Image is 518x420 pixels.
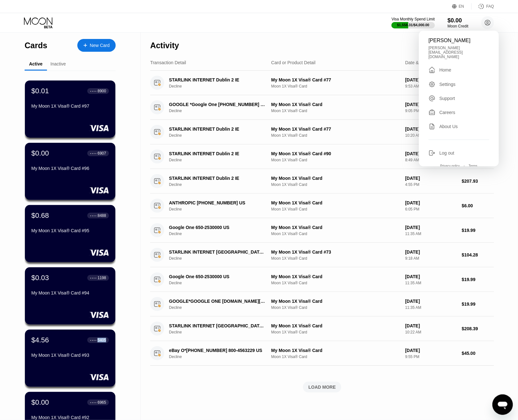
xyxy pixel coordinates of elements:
div: Decline [169,207,274,211]
div: Decline [169,305,274,310]
div: ANTHROPIC [PHONE_NUMBER] USDeclineMy Moon 1X Visa® CardMoon 1X Visa® Card[DATE]6:05 PM$6.00 [150,194,494,218]
div: STARLINK INTERNET Dublin 2 IEDeclineMy Moon 1X Visa® Card #90Moon 1X Visa® Card[DATE]8:49 AM$103.99 [150,144,494,169]
div: $208.39 [462,326,494,331]
div: Privacy policy [440,164,460,168]
div: $0.00 [448,17,468,24]
div: EN [452,3,472,10]
div: Log out [429,149,489,157]
div: My Moon 1X Visa® Card [271,102,400,107]
div: STARLINK INTERNET [GEOGRAPHIC_DATA] IEDeclineMy Moon 1X Visa® Card #73Moon 1X Visa® Card[DATE]9:1... [150,243,494,267]
div: My Moon 1X Visa® Card [271,348,400,353]
div: $207.93 [462,179,494,184]
div: $104.28 [462,252,494,257]
div: [DATE] [405,323,457,328]
div: Moon 1X Visa® Card [271,207,400,211]
div: ● ● ● ● [90,152,97,154]
div: ● ● ● ● [90,277,97,279]
div: $0.03● ● ● ●1198My Moon 1X Visa® Card #94 [25,267,115,325]
div: Decline [169,133,274,138]
div: 11:35 AM [405,281,457,285]
div: GOOGLE *Google One [PHONE_NUMBER] USDeclineMy Moon 1X Visa® CardMoon 1X Visa® Card[DATE]9:05 PM$1... [150,95,494,120]
div: Moon 1X Visa® Card [271,158,400,162]
div: $0.00 [31,149,49,157]
div: My Moon 1X Visa® Card #77 [271,126,400,132]
div: [DATE] [405,348,457,353]
div: ● ● ● ● [90,215,97,217]
div: [DATE] [405,274,457,279]
div: My Moon 1X Visa® Card #94 [31,290,109,295]
div: Moon 1X Visa® Card [271,133,400,138]
div: 6907 [97,151,106,156]
div: 9:55 PM [405,355,457,359]
div: My Moon 1X Visa® Card #73 [271,249,400,255]
div: 9:05 PM [405,109,457,113]
div:  [429,66,436,74]
div: 11:35 AM [405,305,457,310]
div: $1,558.31 / $4,000.00 [397,23,429,27]
div: Decline [169,84,274,88]
div: Moon 1X Visa® Card [271,182,400,187]
div: Support [429,95,489,102]
div: My Moon 1X Visa® Card #77 [271,77,400,82]
div: Active [29,61,43,66]
div: Support [439,96,455,101]
div: eBay O*[PHONE_NUMBER] 800-4563229 USDeclineMy Moon 1X Visa® CardMoon 1X Visa® Card[DATE]9:55 PM$4... [150,341,494,366]
div: My Moon 1X Visa® Card [271,274,400,279]
div: Moon Credit [448,24,468,28]
div: Moon 1X Visa® Card [271,256,400,261]
div: Decline [169,109,274,113]
iframe: Кнопка запуска окна обмена сообщениями [492,394,513,415]
div: Moon 1X Visa® Card [271,281,400,285]
div: [DATE] [405,200,457,205]
div: Log out [439,150,454,156]
div: Decline [169,330,274,334]
div: $19.99 [462,228,494,233]
div: $0.00● ● ● ●6907My Moon 1X Visa® Card #96 [25,143,115,200]
div: Inactive [50,61,66,66]
div: eBay O*[PHONE_NUMBER] 800-4563229 US [169,348,266,353]
div: Decline [169,355,274,359]
div: My Moon 1X Visa® Card #90 [271,151,400,156]
div: 8900 [97,89,106,93]
div: 10:20 AM [405,133,457,138]
div: 10:22 AM [405,330,457,334]
div: $0.00 [31,398,49,407]
div: STARLINK INTERNET Dublin 2 IEDeclineMy Moon 1X Visa® Card #77Moon 1X Visa® Card[DATE]10:20 AM$104.01 [150,120,494,144]
div: Moon 1X Visa® Card [271,330,400,334]
div: Transaction Detail [150,60,186,65]
div: FAQ [472,3,494,10]
div: GOOGLE*GOOGLE ONE [DOMAIN_NAME][URL]DeclineMy Moon 1X Visa® CardMoon 1X Visa® Card[DATE]11:35 AM$... [150,292,494,317]
div: STARLINK INTERNET [GEOGRAPHIC_DATA] IE [169,249,266,255]
div: 9:53 AM [405,84,457,88]
div: $0.68● ● ● ●8488My Moon 1X Visa® Card #95 [25,205,115,262]
div: Google One 650-2530000 US [169,225,266,230]
div: Visa Monthly Spend Limit$1,558.31/$4,000.00 [391,17,435,28]
div: $4.56 [31,336,49,344]
div: $0.00Moon Credit [448,17,468,28]
div: 9:18 AM [405,256,457,261]
div: Moon 1X Visa® Card [271,232,400,236]
div: 1198 [97,276,106,280]
div: Home [439,67,451,73]
div: STARLINK INTERNET Dublin 2 IEDeclineMy Moon 1X Visa® CardMoon 1X Visa® Card[DATE]4:55 PM$207.93 [150,169,494,194]
div: $0.01 [31,87,49,95]
div: Date & Time [405,60,430,65]
div: About Us [429,123,489,130]
div: Cards [25,41,47,50]
div: $6.00 [462,203,494,208]
div: My Moon 1X Visa® Card [271,323,400,328]
div: FAQ [486,4,494,9]
div: STARLINK INTERNET Dublin 2 IE [169,151,266,156]
div: GOOGLE *Google One [PHONE_NUMBER] US [169,102,266,107]
div: [PERSON_NAME] [429,38,489,43]
div: Decline [169,281,274,285]
div: $19.99 [462,277,494,282]
div: 6:05 PM [405,207,457,211]
div: [PERSON_NAME][EMAIL_ADDRESS][DOMAIN_NAME] [429,46,489,59]
div: $45.00 [462,351,494,356]
div: $19.99 [462,302,494,307]
div: 11:35 AM [405,232,457,236]
div: Decline [169,256,274,261]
